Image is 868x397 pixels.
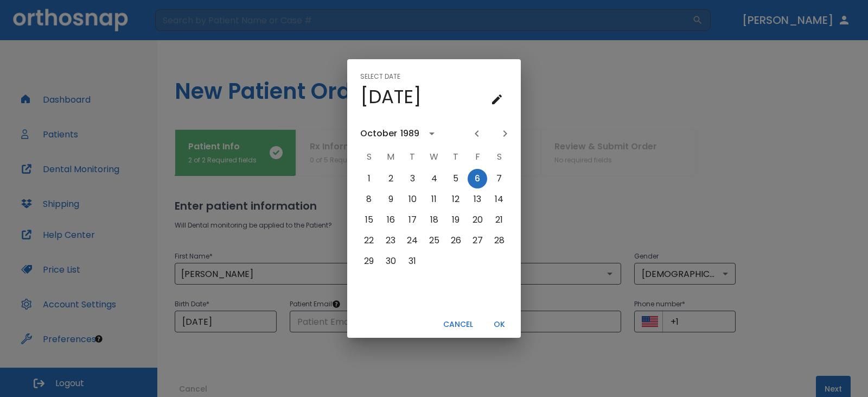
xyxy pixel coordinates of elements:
[400,127,419,140] div: 1989
[360,85,422,108] h4: [DATE]
[381,210,400,230] button: Oct 16, 1989
[424,210,444,230] button: Oct 18, 1989
[381,190,400,209] button: Oct 9, 1989
[468,146,487,168] span: F
[489,231,509,250] button: Oct 28, 1989
[489,210,509,230] button: Oct 21, 1989
[359,210,379,230] button: Oct 15, 1989
[424,231,444,250] button: Oct 25, 1989
[360,68,400,85] span: Select date
[381,231,400,250] button: Oct 23, 1989
[423,124,441,143] button: calendar view is open, switch to year view
[489,190,509,209] button: Oct 14, 1989
[403,169,422,188] button: Oct 3, 1989
[381,169,400,188] button: Oct 2, 1989
[403,210,422,230] button: Oct 17, 1989
[446,169,465,188] button: Oct 5, 1989
[359,190,379,209] button: Oct 8, 1989
[468,124,486,143] button: Previous month
[468,210,487,230] button: Oct 20, 1989
[486,89,508,110] button: calendar view is open, go to text input view
[468,231,487,250] button: Oct 27, 1989
[489,146,509,168] span: S
[468,169,487,188] button: Oct 6, 1989
[489,169,509,188] button: Oct 7, 1989
[446,231,465,250] button: Oct 26, 1989
[446,210,465,230] button: Oct 19, 1989
[359,169,379,188] button: Oct 1, 1989
[446,190,465,209] button: Oct 12, 1989
[482,316,516,333] button: OK
[403,231,422,250] button: Oct 24, 1989
[403,251,422,271] button: Oct 31, 1989
[359,251,379,271] button: Oct 29, 1989
[381,251,400,271] button: Oct 30, 1989
[468,190,487,209] button: Oct 13, 1989
[403,146,422,168] span: T
[359,231,379,250] button: Oct 22, 1989
[360,127,397,140] div: October
[439,316,477,333] button: Cancel
[496,124,514,143] button: Next month
[359,146,379,168] span: S
[424,146,444,168] span: W
[424,190,444,209] button: Oct 11, 1989
[446,146,465,168] span: T
[424,169,444,188] button: Oct 4, 1989
[403,190,422,209] button: Oct 10, 1989
[381,146,400,168] span: M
